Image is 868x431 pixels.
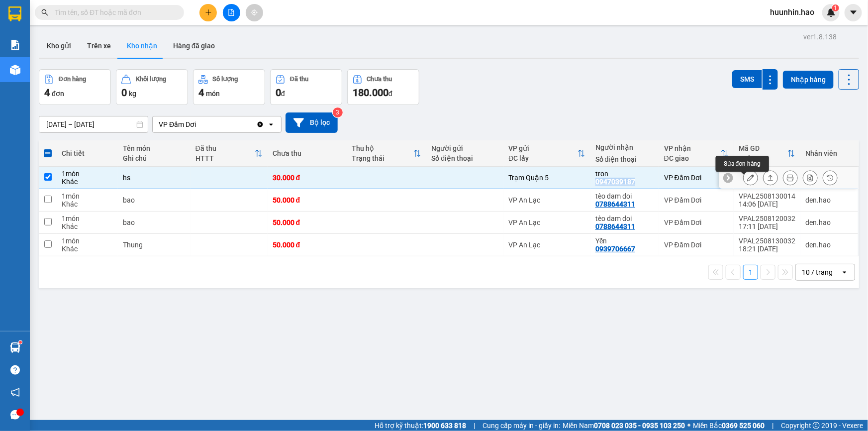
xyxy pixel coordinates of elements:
[762,6,822,18] span: huunhin.hao
[352,154,414,162] div: Trạng thái
[8,6,21,21] img: logo-vxr
[834,4,837,11] span: 1
[659,140,734,167] th: Toggle SortBy
[595,178,635,186] div: 0947039187
[205,9,212,16] span: plus
[273,149,342,157] div: Chưa thu
[286,112,338,133] button: Bộ lọc
[813,422,820,429] span: copyright
[739,154,787,162] div: Ngày ĐH
[474,420,475,431] span: |
[594,422,685,430] strong: 0708 023 035 - 0935 103 250
[62,237,113,245] div: 1 món
[802,267,833,277] div: 10 / trang
[508,196,585,204] div: VP An Lạc
[276,87,281,99] span: 0
[739,192,795,200] div: VPAL2508130014
[687,424,690,428] span: ⚪️
[664,218,729,226] div: VP Đầm Dơi
[273,218,342,226] div: 50.000 đ
[246,4,263,21] button: aim
[59,76,86,83] div: Đơn hàng
[281,90,285,98] span: đ
[121,87,127,99] span: 0
[223,4,240,21] button: file-add
[62,192,113,200] div: 1 món
[508,241,585,249] div: VP An Lạc
[251,9,258,16] span: aim
[159,119,196,129] div: VP Đầm Dơi
[273,174,342,182] div: 30.000 đ
[62,170,113,178] div: 1 món
[333,108,343,117] sup: 3
[39,34,79,58] button: Kho gửi
[832,4,839,11] sup: 1
[129,90,136,98] span: kg
[772,420,773,431] span: |
[595,155,654,163] div: Số điện thoại
[62,178,113,186] div: Khác
[93,24,416,37] li: 26 Phó Cơ Điều, Phường 12
[693,420,765,431] span: Miền Bắc
[423,422,466,430] strong: 1900 633 818
[716,156,769,172] div: Sửa đơn hàng
[62,245,113,253] div: Khác
[199,4,217,21] button: plus
[841,268,849,276] svg: open
[849,8,858,17] span: caret-down
[503,140,590,167] th: Toggle SortBy
[116,69,188,105] button: Khối lượng0kg
[805,196,853,204] div: den.hao
[123,174,185,182] div: hs
[62,149,113,157] div: Chi tiết
[664,174,729,182] div: VP Đầm Dơi
[195,154,255,162] div: HTTT
[664,196,729,204] div: VP Đầm Dơi
[273,196,342,204] div: 50.000 đ
[123,154,185,162] div: Ghi chú
[273,241,342,249] div: 50.000 đ
[197,119,198,129] input: Selected VP Đầm Dơi.
[805,149,853,157] div: Nhân viên
[123,196,185,204] div: bao
[739,245,795,253] div: 18:21 [DATE]
[123,241,185,249] div: Thung
[595,192,654,200] div: tèo dam doi
[10,65,20,75] img: warehouse-icon
[508,154,578,162] div: ĐC lấy
[10,40,20,50] img: solution-icon
[783,71,834,89] button: Nhập hàng
[595,170,654,178] div: tron
[10,410,20,420] span: message
[191,140,268,167] th: Toggle SortBy
[367,76,392,83] div: Chưa thu
[193,69,265,105] button: Số lượng4món
[10,342,20,353] img: warehouse-icon
[743,265,758,280] button: 1
[12,72,120,89] b: GỬI : VP Đầm Dơi
[508,174,585,182] div: Trạm Quận 5
[431,154,498,162] div: Số điện thoại
[353,87,388,99] span: 180.000
[739,215,795,222] div: VPAL2508120032
[352,144,414,152] div: Thu hộ
[195,144,255,152] div: Đã thu
[805,218,853,226] div: den.hao
[508,218,585,226] div: VP An Lạc
[123,144,185,152] div: Tên món
[10,388,20,397] span: notification
[388,90,392,98] span: đ
[739,144,787,152] div: Mã GD
[206,90,220,98] span: món
[375,420,466,431] span: Hỗ trợ kỹ thuật:
[595,200,635,208] div: 0788644311
[595,143,654,151] div: Người nhận
[136,76,166,83] div: Khối lượng
[595,245,635,253] div: 0939706667
[664,144,721,152] div: VP nhận
[165,34,223,58] button: Hàng đã giao
[41,9,48,16] span: search
[827,8,836,17] img: icon-new-feature
[347,69,419,105] button: Chưa thu180.000đ
[739,200,795,208] div: 14:06 [DATE]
